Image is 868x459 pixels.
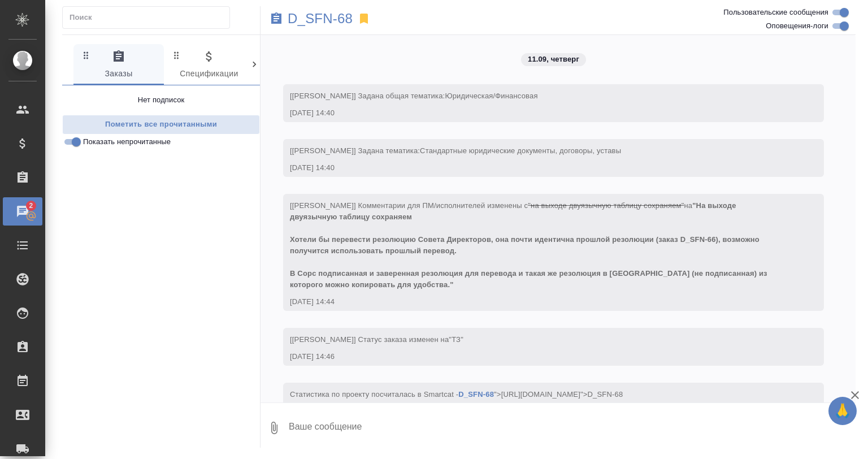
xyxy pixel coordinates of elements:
svg: Зажми и перетащи, чтобы поменять порядок вкладок [81,50,92,60]
a: D_SFN-68 [458,390,494,399]
p: Нет подписок [138,94,185,106]
svg: Зажми и перетащи, чтобы поменять порядок вкладок [171,50,182,60]
p: 11.09, четверг [528,54,579,65]
span: [[PERSON_NAME]] Статус заказа изменен на [290,335,463,344]
span: Юридическая/Финансовая [445,92,537,100]
a: 2 [3,197,42,226]
button: 🙏 [828,397,857,425]
span: Стандартные юридические документы, договоры, уставы [420,146,621,155]
span: Спецификации [171,50,248,81]
span: [[PERSON_NAME]] Комментарии для ПМ/исполнителей изменены с на [290,201,770,289]
span: [[PERSON_NAME]] Задана общая тематика: [290,92,538,100]
a: D_SFN-68 [288,13,353,24]
input: Поиск [70,10,229,25]
div: [DATE] 14:40 [290,162,784,174]
span: "ТЗ" [449,335,463,344]
span: "на выходе двуязычную таблицу сохраняем" [528,201,684,210]
div: [DATE] 14:46 [290,351,784,362]
div: [DATE] 14:40 [290,107,784,119]
div: [DATE] 14:44 [290,296,784,308]
span: Пользовательские сообщения [723,7,828,18]
span: [[PERSON_NAME]] Задана тематика: [290,146,621,155]
span: Показать непрочитанные [83,136,171,148]
span: 2 [22,200,40,211]
span: 🙏 [833,399,852,423]
span: Оповещения-логи [766,20,828,32]
button: Пометить все прочитанными [62,115,260,135]
span: Заказы [80,50,157,81]
span: Cтатистика по проекту посчиталась в Smartcat - ">[URL][DOMAIN_NAME]">D_SFN-68 [290,390,623,399]
span: Пометить все прочитанными [68,118,254,131]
